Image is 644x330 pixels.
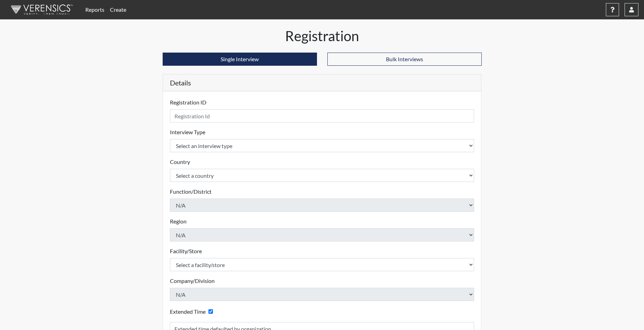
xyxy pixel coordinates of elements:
[163,74,481,91] h5: Details
[170,187,212,196] label: Function/District
[107,3,129,17] a: Create
[170,217,187,226] label: Region
[170,128,205,136] label: Interview Type
[83,3,107,17] a: Reports
[170,306,216,317] div: Checking this box will provide the interviewee with an accomodation of extra time to answer each ...
[163,53,317,66] button: Single Interview
[163,28,482,44] h1: Registration
[170,247,202,255] label: Facility/Store
[170,98,206,107] label: Registration ID
[170,277,215,285] label: Company/Division
[170,109,474,122] input: Insert a Registration ID, which needs to be a unique alphanumeric value for each interviewee
[327,53,482,66] button: Bulk Interviews
[170,158,190,166] label: Country
[170,308,206,316] label: Extended Time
